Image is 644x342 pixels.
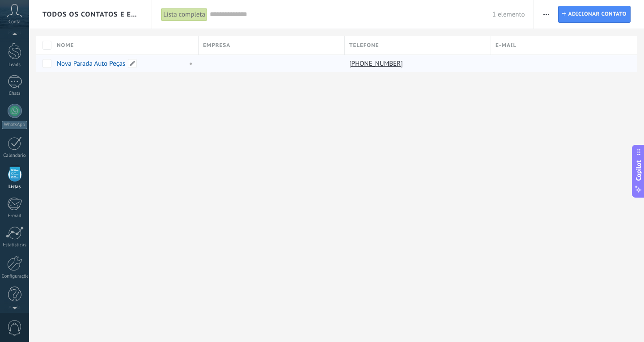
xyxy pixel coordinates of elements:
[540,6,553,23] button: Mais
[634,160,643,181] span: Copilot
[2,62,28,68] div: Leads
[8,19,21,25] span: Conta
[2,184,28,190] div: Listas
[203,41,230,50] span: Empresa
[42,10,139,19] span: Todos os contatos e Empresas
[2,121,27,129] div: WhatsApp
[349,41,379,50] span: Telefone
[349,59,405,68] a: [PHONE_NUMBER]
[2,153,28,159] div: Calendário
[161,8,208,21] div: Lista completa
[492,10,525,19] span: 1 elemento
[57,41,74,50] span: Nome
[2,242,28,248] div: Estatísticas
[2,274,28,279] div: Configurações
[558,6,631,23] a: Adicionar contato
[128,59,137,68] span: Editar
[568,6,627,22] span: Adicionar contato
[496,41,517,50] span: E-mail
[2,91,28,97] div: Chats
[57,59,125,68] a: Nova Parada Auto Peças
[2,213,28,219] div: E-mail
